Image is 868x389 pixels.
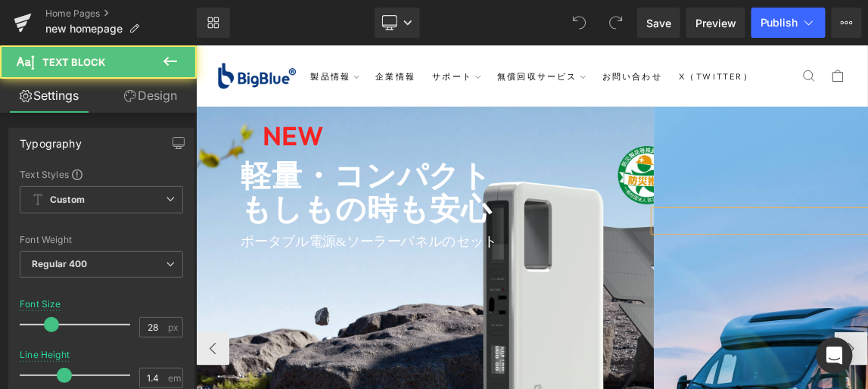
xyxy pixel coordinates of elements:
a: X（Twitter） [647,28,771,55]
span: px [168,322,181,332]
b: Custom [50,194,85,207]
div: Font Size [20,299,61,310]
span: Preview [695,15,736,31]
span: em [168,373,181,383]
div: Open Intercom Messenger [817,338,853,374]
span: new homepage [45,23,123,35]
a: Home Pages [45,8,197,20]
button: Publish [751,8,826,38]
div: Typography [20,129,82,150]
a: お問い合わせ [543,28,647,55]
div: Text Styles [20,168,183,180]
summary: 無償回収サービス [400,28,543,55]
a: New Library [197,8,230,38]
button: Redo [601,8,631,38]
summary: サポート [311,28,400,55]
div: Primary [136,15,779,68]
summary: 製品情報 [145,28,234,55]
div: Line Height [20,350,70,360]
a: Preview [686,8,745,38]
button: More [832,8,862,38]
span: Text Block [42,56,105,68]
span: Save [646,15,671,31]
a: 企業情報 [234,28,311,55]
span: Publish [761,17,798,29]
strong: NEW [91,101,173,145]
div: Font Weight [20,235,183,245]
a: Design [101,79,200,113]
button: Undo [565,8,595,38]
b: Regular 400 [32,258,88,269]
